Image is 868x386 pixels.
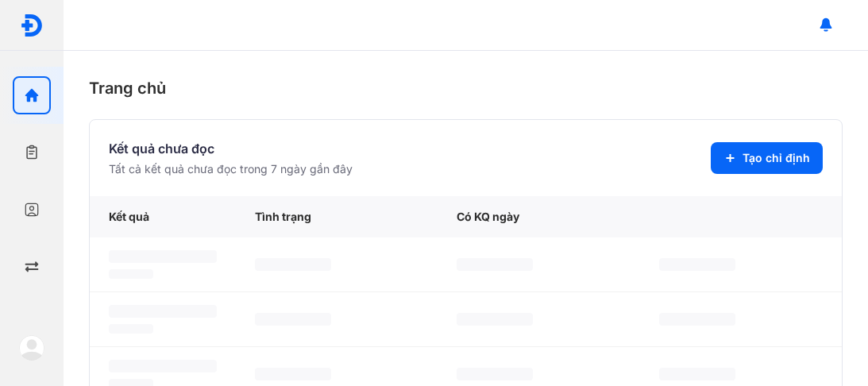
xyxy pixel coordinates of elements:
span: ‌ [659,258,735,271]
div: Tình trạng [236,196,438,237]
div: Trang chủ [89,76,843,100]
span: ‌ [659,368,735,380]
span: ‌ [109,360,217,372]
span: ‌ [457,313,533,326]
img: logo [20,14,44,37]
span: ‌ [109,250,217,263]
div: Kết quả [90,196,236,237]
span: ‌ [457,258,533,271]
span: ‌ [109,324,153,334]
div: Có KQ ngày [438,196,639,237]
span: ‌ [457,368,533,380]
img: logo [19,335,44,361]
span: ‌ [255,258,331,271]
span: ‌ [255,368,331,380]
span: ‌ [659,313,735,326]
div: Kết quả chưa đọc [109,139,353,158]
span: Tạo chỉ định [743,150,810,166]
button: Tạo chỉ định [711,142,823,174]
span: ‌ [109,305,217,318]
span: ‌ [109,269,153,279]
div: Tất cả kết quả chưa đọc trong 7 ngày gần đây [109,161,353,177]
span: ‌ [255,313,331,326]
